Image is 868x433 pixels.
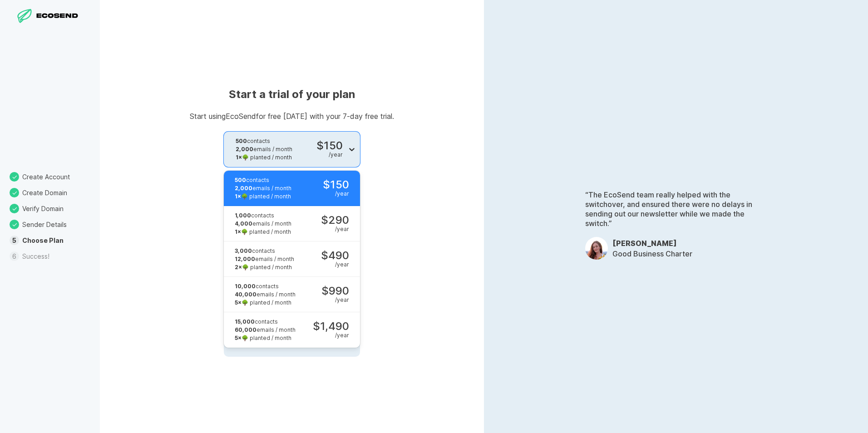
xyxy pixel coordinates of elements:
div: 🌳 planted / month [236,153,292,162]
strong: 1 × [236,154,242,161]
div: $490 [321,250,349,268]
img: OpDfwsLJpxJND2XqePn68R8dM.jpeg [585,237,608,260]
div: $150 [323,179,349,197]
div: contacts [235,282,296,290]
div: / year [335,226,349,232]
p: Start using EcoSend for free [DATE] with your 7-day free trial. [190,113,394,120]
div: emails / month [235,184,291,192]
strong: 4,000 [235,220,252,227]
div: contacts [236,137,292,145]
div: $290 [321,215,349,232]
div: / year [335,296,349,303]
div: 🌳 planted / month [235,334,296,342]
div: 🌳 planted / month [235,228,291,236]
strong: 5 × [235,335,242,341]
strong: 500 [235,177,246,183]
div: / year [335,190,349,197]
div: emails / month [235,326,296,334]
div: emails / month [235,255,294,263]
div: contacts [235,318,296,326]
strong: 1 × [235,193,241,200]
h1: Start a trial of your plan [190,87,394,102]
div: emails / month [235,290,296,299]
strong: 500 [236,138,247,144]
strong: 2,000 [235,185,252,192]
div: $1,490 [313,321,349,339]
strong: 1,000 [235,212,251,219]
h3: [PERSON_NAME] [612,239,692,248]
strong: 40,000 [235,291,256,298]
strong: 15,000 [235,318,255,325]
strong: 5 × [235,299,242,306]
div: $990 [321,285,349,303]
div: / year [335,261,349,268]
p: Good Business Charter [612,249,692,259]
strong: 60,000 [235,326,256,333]
strong: 2 × [235,264,242,271]
strong: 2,000 [236,146,253,153]
div: emails / month [235,220,291,228]
div: $150 [316,140,343,158]
div: 🌳 planted / month [235,263,294,271]
div: / year [329,151,343,158]
div: contacts [235,212,291,220]
div: 🌳 planted / month [235,299,296,307]
div: contacts [235,247,294,255]
div: contacts [235,176,291,184]
strong: 10,000 [235,283,256,290]
div: 🌳 planted / month [235,192,291,201]
p: “The EcoSend team really helped with the switchover, and ensured there were no delays in sending ... [585,190,767,228]
div: emails / month [236,145,292,153]
strong: 3,000 [235,247,252,254]
strong: 1 × [235,228,241,235]
strong: 12,000 [235,256,255,262]
div: / year [335,332,349,339]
